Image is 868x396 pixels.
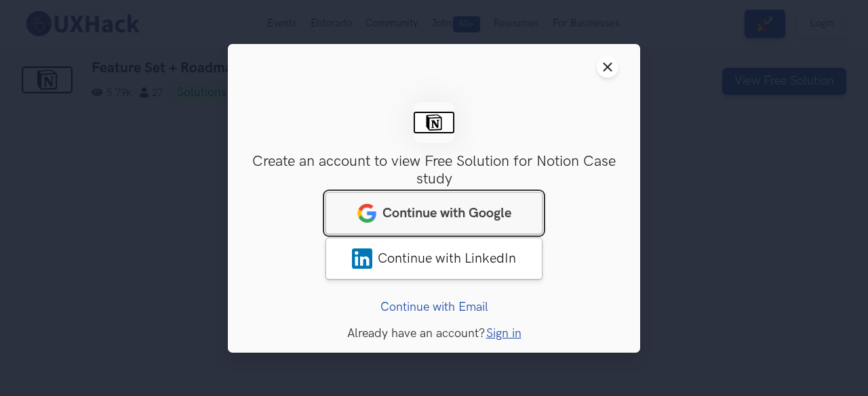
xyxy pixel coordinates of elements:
[357,202,377,223] img: google
[250,153,618,189] h3: Create an account to view Free Solution for Notion Case study
[352,248,372,268] img: LinkedIn
[486,326,521,340] a: Sign in
[382,204,511,221] span: Continue with Google
[347,326,485,340] span: Already have an account?
[325,237,542,279] a: LinkedInContinue with LinkedIn
[325,192,542,234] a: googleContinue with Google
[380,299,488,313] a: Continue with Email
[378,250,516,266] span: Continue with LinkedIn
